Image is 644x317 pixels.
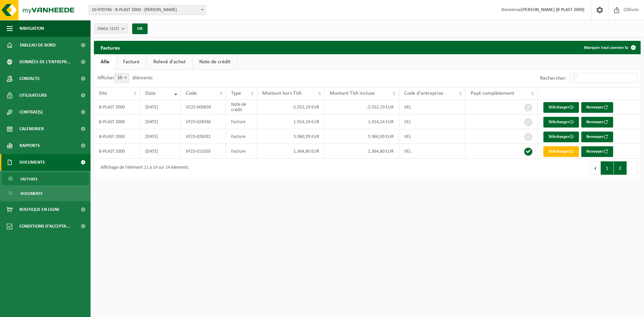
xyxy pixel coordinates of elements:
td: VEL [399,129,466,144]
span: Navigation [19,20,44,37]
td: [DATE] [140,100,181,114]
a: Relevé d'achat [147,54,192,70]
count: (2/2) [110,26,119,31]
a: Télécharger [543,102,579,113]
div: Affichage de l'élément 11 à 14 sur 14 éléments [97,162,189,174]
span: Données de l'entrepr... [19,54,71,70]
span: 10-970746 - B-PLAST 2000 - Aurich [89,5,206,15]
a: Alle [94,54,116,70]
span: Utilisateurs [19,87,47,104]
span: Documents [20,187,43,200]
button: Next [627,161,637,175]
td: VF25-028436 [181,114,226,129]
span: Montant hors TVA [262,91,302,96]
span: 10-970746 - B-PLAST 2000 - Aurich [89,5,206,15]
td: [DATE] [140,114,181,129]
td: B-PLAST 2000 [94,129,140,144]
a: Note de crédit [193,54,237,70]
span: Conditions d'accepta... [19,218,70,235]
button: Marquer tout comme lu [579,41,640,54]
td: -2.552,19 EUR [257,100,325,114]
td: B-PLAST 2000 [94,114,140,129]
td: 1.364,80 EUR [325,144,399,159]
td: VEL [399,100,466,114]
span: Payé complètement [471,91,514,96]
span: Site [99,91,107,96]
td: 1.914,24 EUR [257,114,325,129]
span: Code [186,91,197,96]
span: Code d'entreprise [404,91,443,96]
span: Calendrier [19,121,44,137]
td: 1.364,80 EUR [257,144,325,159]
td: Facture [226,114,257,129]
span: 10 [115,73,129,83]
span: Montant TVA incluse [330,91,375,96]
h2: Factures [94,41,126,54]
td: 5.960,99 EUR [257,129,325,144]
a: Documents [2,187,89,200]
button: Renvoyer [581,117,613,128]
td: [DATE] [140,129,181,144]
td: VF25-013203 [181,144,226,159]
td: Facture [226,144,257,159]
button: Previous [590,161,601,175]
a: Télécharger [543,132,579,142]
button: Renvoyer [581,146,613,157]
td: B-PLAST 2000 [94,144,140,159]
span: Rapports [19,137,40,154]
span: Documents [19,154,45,171]
span: Contacts [19,70,40,87]
a: Facture [116,54,146,70]
td: VF25-028432 [181,129,226,144]
strong: [PERSON_NAME] (B PLAST 2000) [521,7,584,12]
button: Renvoyer [581,102,613,113]
button: OK [132,23,148,34]
td: VEL [399,144,466,159]
button: 2 [614,161,627,175]
td: VC25-000858 [181,100,226,114]
span: Tableau de bord [19,37,56,54]
button: Renvoyer [581,132,613,142]
span: Factures [20,173,38,185]
a: Télécharger [543,146,579,157]
span: Type [231,91,241,96]
td: 5.960,99 EUR [325,129,399,144]
td: Note de crédit [226,100,257,114]
span: Boutique en ligne [19,201,60,218]
span: Site(s) [98,24,119,34]
td: VEL [399,114,466,129]
span: 10 [114,73,129,83]
td: -2.552,19 EUR [325,100,399,114]
td: 1.914,24 EUR [325,114,399,129]
button: Site(s)(2/2) [94,23,128,33]
span: Date [145,91,156,96]
label: Afficher éléments [97,75,153,81]
td: B-PLAST 2000 [94,100,140,114]
a: Télécharger [543,117,579,128]
td: Facture [226,129,257,144]
span: Contrat(s) [19,104,43,121]
td: [DATE] [140,144,181,159]
button: 1 [601,161,614,175]
a: Factures [2,172,89,185]
label: Rechercher: [540,76,567,81]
